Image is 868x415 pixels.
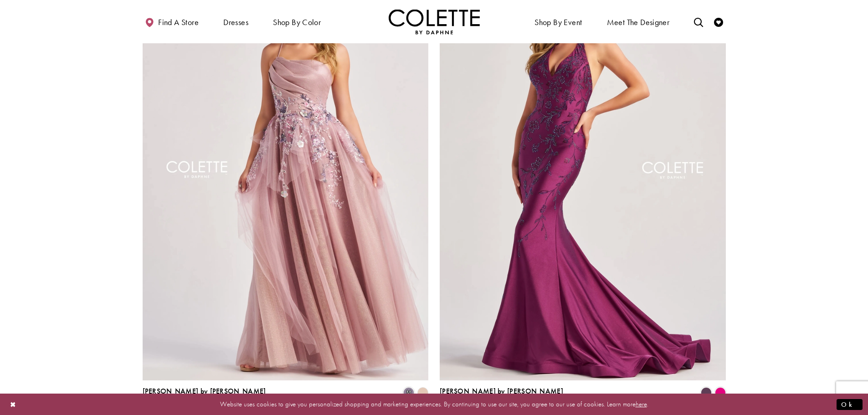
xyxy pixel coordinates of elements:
a: Visit Home Page [389,9,480,34]
span: Dresses [223,18,248,27]
img: Colette by Daphne [389,9,480,34]
a: Meet the designer [605,9,672,34]
span: Meet the designer [607,18,670,27]
a: Toggle search [692,9,705,34]
button: Close Dialog [5,396,21,412]
span: Find a store [158,18,199,27]
span: Shop by color [271,9,323,34]
p: Website uses cookies to give you personalized shopping and marketing experiences. By continuing t... [66,398,802,410]
span: Shop By Event [532,9,584,34]
span: Dresses [221,9,251,34]
a: Check Wishlist [712,9,725,34]
a: here [636,400,647,409]
i: Dusty Lilac/Multi [403,387,414,398]
span: Shop by color [273,18,321,27]
i: Champagne Multi [417,387,428,398]
i: Plum [701,387,712,398]
div: Colette by Daphne Style No. CL8400 [143,387,266,406]
span: [PERSON_NAME] by [PERSON_NAME] [440,386,563,396]
i: Lipstick Pink [715,387,726,398]
button: Submit Dialog [837,399,863,410]
span: Shop By Event [534,18,582,27]
div: Colette by Daphne Style No. CL8455 [440,387,563,406]
span: [PERSON_NAME] by [PERSON_NAME] [143,386,266,396]
a: Find a store [143,9,201,34]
